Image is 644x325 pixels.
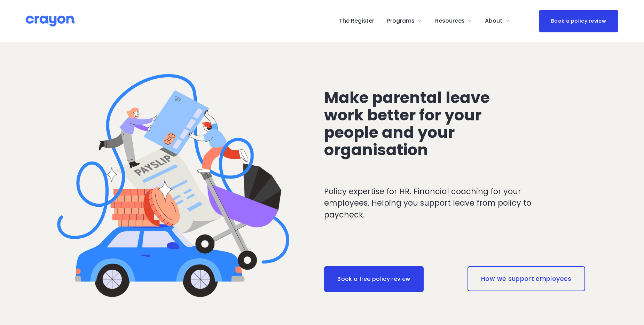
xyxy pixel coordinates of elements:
[26,15,74,27] img: Crayon
[324,266,424,292] a: Book a free policy review
[387,16,415,26] span: Programs
[339,15,374,26] a: The Register
[435,15,472,26] a: folder dropdown
[485,16,502,26] span: About
[387,15,422,26] a: folder dropdown
[435,16,465,26] span: Resources
[468,266,585,291] a: How we support employees
[539,10,618,32] a: Book a policy review
[485,15,510,26] a: folder dropdown
[324,186,560,221] p: Policy expertise for HR. Financial coaching for your employees. Helping you support leave from po...
[324,87,493,161] span: Make parental leave work better for your people and your organisation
